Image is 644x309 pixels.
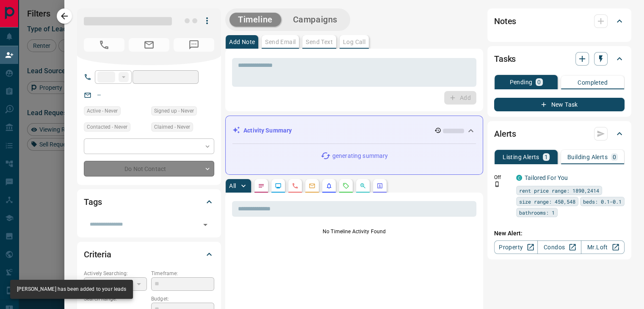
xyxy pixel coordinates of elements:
[232,123,476,138] div: Activity Summary
[503,154,539,160] p: Listing Alerts
[343,182,349,189] svg: Requests
[494,49,625,69] div: Tasks
[229,39,255,45] p: Add Note
[154,123,190,131] span: Claimed - Never
[525,174,568,181] a: Tailored For You
[567,154,608,160] p: Building Alerts
[494,127,516,141] h2: Alerts
[494,229,625,238] p: New Alert:
[285,13,346,27] button: Campaigns
[537,240,581,254] a: Condos
[494,181,500,187] svg: Push Notification Only
[494,11,625,31] div: Notes
[151,295,214,303] p: Budget:
[97,91,101,98] a: --
[87,123,127,131] span: Contacted - Never
[174,38,214,52] span: No Number
[583,197,622,206] span: beds: 0.1-0.1
[494,14,516,28] h2: Notes
[309,182,315,189] svg: Emails
[613,154,616,160] p: 0
[84,248,111,261] h2: Criteria
[494,174,511,181] p: Off
[154,107,194,115] span: Signed up - Never
[275,182,282,189] svg: Lead Browsing Activity
[578,80,608,86] p: Completed
[519,208,555,217] span: bathrooms: 1
[151,270,214,277] p: Timeframe:
[243,126,292,135] p: Activity Summary
[292,182,299,189] svg: Calls
[516,175,522,181] div: condos.ca
[84,244,214,265] div: Criteria
[129,38,169,52] span: No Email
[326,182,332,189] svg: Listing Alerts
[376,182,383,189] svg: Agent Actions
[84,195,102,209] h2: Tags
[544,154,548,160] p: 1
[229,13,281,27] button: Timeline
[87,107,118,115] span: Active - Never
[494,52,516,66] h2: Tasks
[494,124,625,144] div: Alerts
[332,152,388,160] p: generating summary
[581,240,625,254] a: Mr.Loft
[519,186,599,195] span: rent price range: 1890,2414
[232,228,476,235] p: No Timeline Activity Found
[509,79,532,85] p: Pending
[537,79,541,85] p: 0
[229,183,236,189] p: All
[17,282,126,296] div: [PERSON_NAME] has been added to your leads
[84,38,124,52] span: No Number
[519,197,575,206] span: size range: 450,548
[359,182,366,189] svg: Opportunities
[199,219,211,231] button: Open
[494,240,538,254] a: Property
[84,161,214,177] div: Do Not Contact
[84,192,214,212] div: Tags
[258,182,265,189] svg: Notes
[494,98,625,111] button: New Task
[84,270,147,277] p: Actively Searching:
